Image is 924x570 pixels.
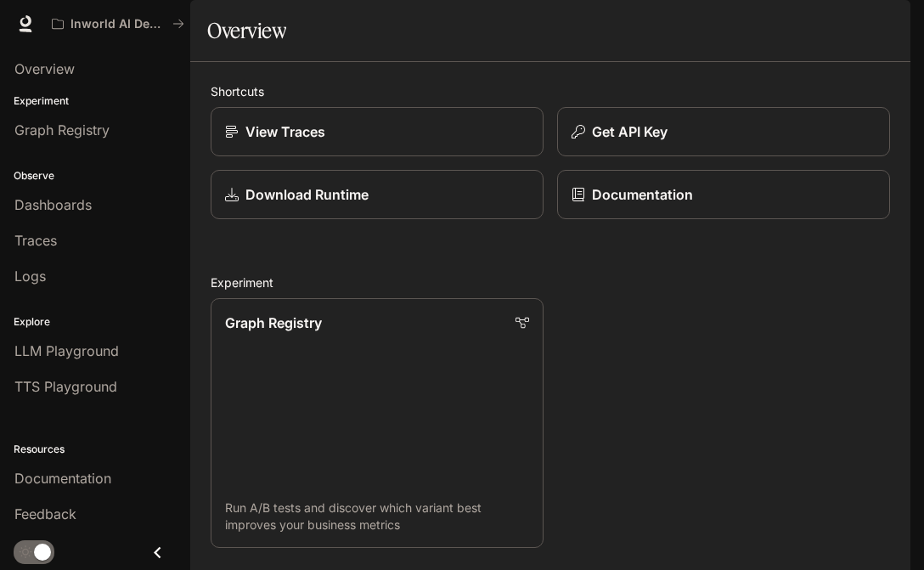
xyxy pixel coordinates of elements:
[245,184,369,205] p: Download Runtime
[557,107,890,156] button: Get API Key
[225,313,322,333] p: Graph Registry
[207,14,286,48] h1: Overview
[592,184,693,205] p: Documentation
[557,170,890,219] a: Documentation
[592,121,668,142] p: Get API Key
[70,17,166,31] p: Inworld AI Demos
[225,499,529,533] p: Run A/B tests and discover which variant best improves your business metrics
[211,298,544,548] a: Graph RegistryRun A/B tests and discover which variant best improves your business metrics
[245,121,325,142] p: View Traces
[211,107,544,156] a: View Traces
[211,170,544,219] a: Download Runtime
[211,274,890,291] h2: Experiment
[44,7,192,41] button: All workspaces
[211,82,890,100] h2: Shortcuts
